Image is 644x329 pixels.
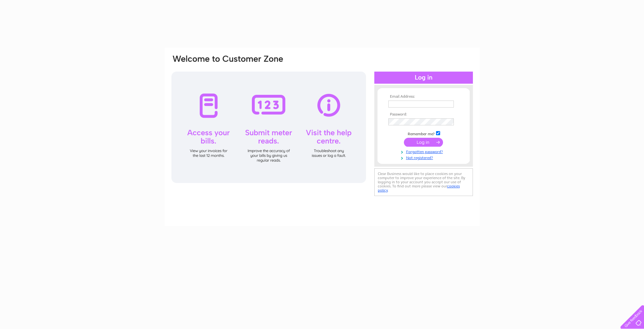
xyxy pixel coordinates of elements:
input: Submit [404,138,443,147]
th: Email Address: [387,94,460,99]
th: Password: [387,112,460,117]
a: Not registered? [388,154,460,160]
a: cookies policy [378,184,460,192]
div: Clear Business would like to place cookies on your computer to improve your experience of the sit... [374,168,473,196]
td: Remember me? [387,130,460,136]
a: Forgotten password? [388,148,460,154]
